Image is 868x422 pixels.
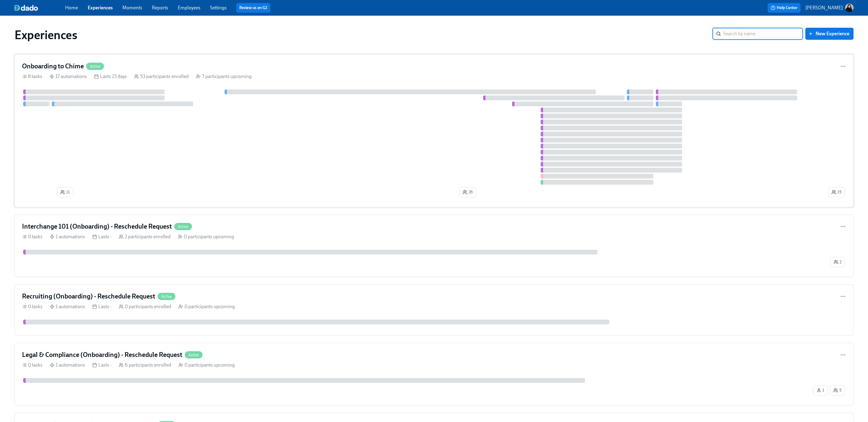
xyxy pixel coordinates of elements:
button: 26 [459,187,476,197]
div: 0 tasks [22,362,42,368]
button: New Experience [805,28,854,40]
a: Onboarding to ChimeActive8 tasks 17 automations Lasts 23 days 53 participants enrolled 7 particip... [14,54,854,207]
span: 2 [834,259,841,265]
div: 0 participants enrolled [119,303,171,310]
img: AOh14GiodkOkFx4zVn8doSxjASm1eOsX4PZSRn4Qo-OE=s96-c [845,4,854,12]
span: New Experience [810,31,849,37]
div: 0 tasks [22,233,42,240]
a: Settings [210,5,227,11]
h4: Recruiting (Onboarding) - Reschedule Request [22,292,155,301]
a: Moments [122,5,142,11]
input: Search by name [723,28,803,40]
div: Lasts - [92,362,112,368]
span: 1 [816,387,824,393]
button: 15 [828,187,845,197]
img: dado [14,5,38,11]
button: [PERSON_NAME] [805,4,854,12]
div: 6 participants enrolled [119,362,171,368]
a: Review us on G2 [239,5,267,11]
div: 53 participants enrolled [134,73,189,80]
div: 0 participants upcoming [178,233,234,240]
div: 1 automations [50,362,85,368]
a: Interchange 101 (Onboarding) - Reschedule RequestActive0 tasks 1 automations Lasts - 2 participan... [14,214,854,277]
div: 8 tasks [22,73,42,80]
h1: Experiences [14,28,77,42]
span: Active [185,353,203,357]
div: Lasts 23 days [94,73,127,80]
span: 15 [832,189,841,195]
p: [PERSON_NAME] [805,5,843,11]
a: Legal & Compliance (Onboarding) - Reschedule RequestActive0 tasks 1 automations Lasts - 6 partici... [14,343,854,405]
h4: Onboarding to Chime [22,62,84,71]
div: 1 automations [50,233,85,240]
button: 2 [830,257,845,267]
div: 7 participants upcoming [196,73,252,80]
a: Recruiting (Onboarding) - Reschedule RequestActive0 tasks 1 automations Lasts - 0 participants en... [14,284,854,336]
span: 26 [463,189,473,195]
span: 5 [833,387,841,393]
span: 11 [60,189,70,195]
button: 11 [57,187,73,197]
div: 0 participants upcoming [178,303,235,310]
div: 0 tasks [22,303,42,310]
div: Lasts - [92,233,112,240]
a: Reports [152,5,168,11]
button: 5 [830,385,845,395]
div: 0 participants upcoming [178,362,235,368]
span: Active [86,64,104,69]
span: Active [158,294,175,299]
button: Help Center [768,3,800,13]
h4: Interchange 101 (Onboarding) - Reschedule Request [22,222,172,231]
div: 1 automations [50,303,85,310]
a: Home [65,5,78,11]
a: dado [14,5,65,11]
div: 17 automations [49,73,87,80]
div: 2 participants enrolled [119,233,171,240]
button: 1 [813,385,828,395]
h4: Legal & Compliance (Onboarding) - Reschedule Request [22,350,182,359]
span: Active [174,224,192,229]
span: Help Center [771,5,797,11]
div: Lasts - [92,303,112,310]
a: Experiences [88,5,113,11]
a: Employees [178,5,200,11]
button: Review us on G2 [236,3,270,13]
